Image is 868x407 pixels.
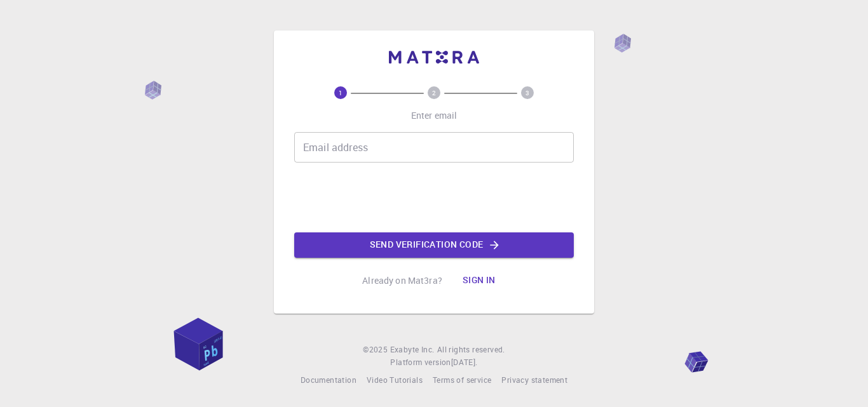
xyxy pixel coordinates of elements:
[390,344,435,354] span: Exabyte Inc.
[437,344,505,356] span: All rights reserved.
[451,356,478,369] a: [DATE].
[301,375,356,385] span: Documentation
[433,374,491,387] a: Terms of service
[301,374,356,387] a: Documentation
[501,375,567,385] span: Privacy statement
[390,356,451,369] span: Platform version
[501,374,567,387] a: Privacy statement
[390,344,435,356] a: Exabyte Inc.
[362,274,442,287] p: Already on Mat3ra?
[452,268,506,293] button: Sign in
[367,375,423,385] span: Video Tutorials
[433,375,491,385] span: Terms of service
[526,88,529,97] text: 3
[337,173,531,222] iframe: reCAPTCHA
[411,109,458,122] p: Enter email
[294,232,574,258] button: Send verification code
[339,88,342,97] text: 1
[432,88,436,97] text: 2
[363,344,390,356] span: © 2025
[451,357,478,367] span: [DATE] .
[367,374,423,387] a: Video Tutorials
